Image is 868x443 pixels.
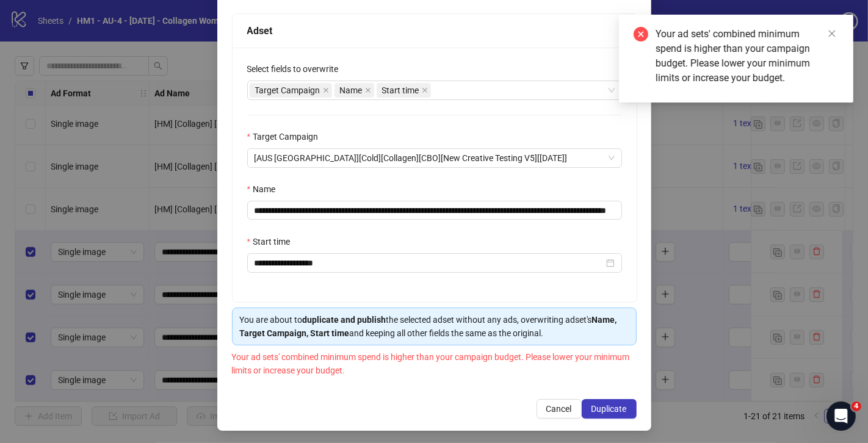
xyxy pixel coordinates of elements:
span: 4 [852,402,861,411]
label: Target Campaign [247,130,326,143]
input: Name [247,201,622,220]
strong: duplicate and publish [303,315,386,325]
div: Adset [247,23,622,38]
input: Start time [255,256,604,270]
a: Close [825,27,839,40]
span: close [323,87,329,93]
iframe: Intercom live chat [826,402,856,431]
span: close [422,87,428,93]
span: Name [335,83,374,98]
button: Cancel [537,399,582,419]
strong: Name, Target Campaign, Start time [240,315,617,338]
span: Duplicate [591,404,627,414]
span: Target Campaign [250,83,332,98]
span: Your ad sets' combined minimum spend is higher than your campaign budget. Please lower your minim... [232,352,630,375]
label: Start time [247,235,298,248]
span: Name [340,84,363,97]
span: Cancel [546,404,572,414]
label: Select fields to overwrite [247,62,347,76]
button: Duplicate [582,399,637,419]
span: Start time [382,84,419,97]
span: close-circle [634,27,648,41]
span: Start time [377,83,431,98]
span: Target Campaign [255,84,320,97]
div: Your ad sets' combined minimum spend is higher than your campaign budget. Please lower your minim... [656,27,839,85]
span: close [828,29,836,38]
label: Name [247,182,283,196]
span: [AUS NZ][Cold][Collagen][CBO][New Creative Testing V5][13 August 2025] [255,149,615,167]
span: close [365,87,371,93]
div: You are about to the selected adset without any ads, overwriting adset's and keeping all other fi... [240,313,629,340]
